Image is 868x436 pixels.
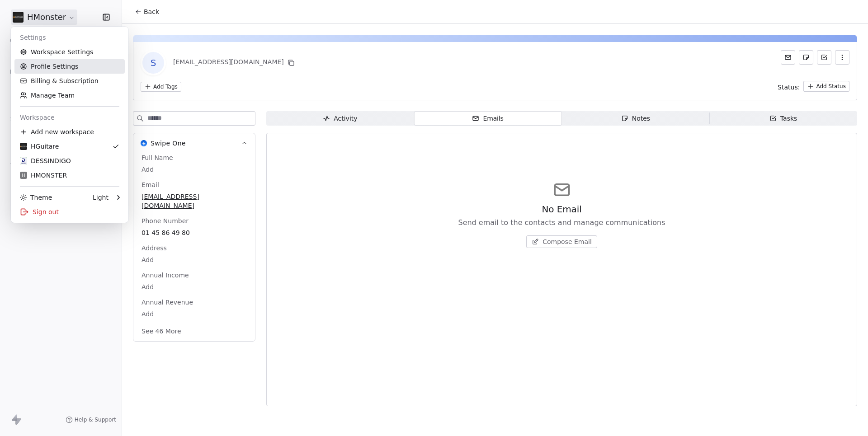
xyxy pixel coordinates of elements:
[14,59,125,74] a: Profile Settings
[14,74,125,88] a: Billing & Subscription
[20,171,67,180] div: HMONSTER
[20,156,71,165] div: DESSINDIGO
[14,205,125,219] div: Sign out
[14,110,125,125] div: Workspace
[20,143,27,150] img: HG1.jpg
[20,193,52,202] div: Theme
[22,172,25,179] span: H
[20,157,27,164] img: DD.jpeg
[20,142,59,151] div: HGuitare
[14,125,125,139] div: Add new workspace
[14,30,125,45] div: Settings
[14,45,125,59] a: Workspace Settings
[14,88,125,103] a: Manage Team
[93,193,108,202] div: Light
